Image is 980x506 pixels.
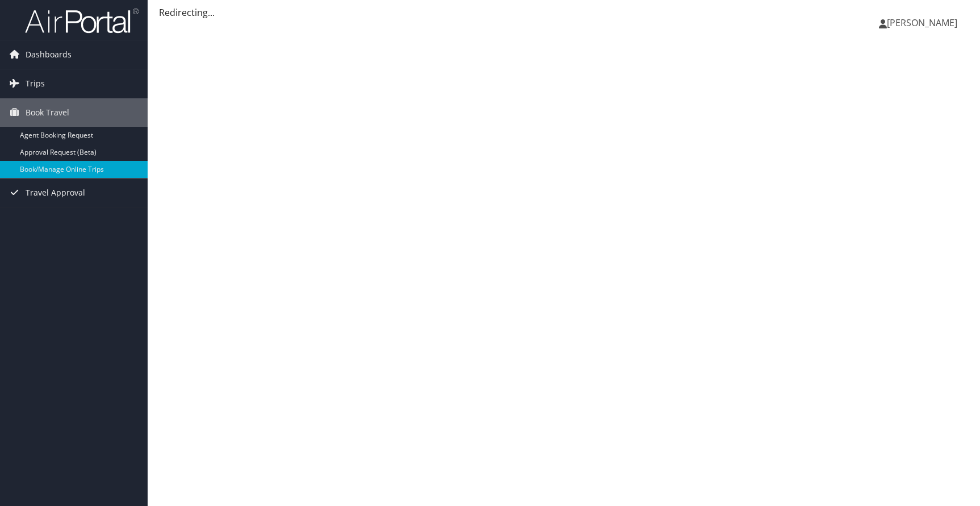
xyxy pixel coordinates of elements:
[26,98,69,127] span: Book Travel
[26,40,72,69] span: Dashboards
[26,69,45,98] span: Trips
[887,16,957,29] span: [PERSON_NAME]
[879,6,969,40] a: [PERSON_NAME]
[25,7,139,34] img: airportal-logo.png
[26,179,85,207] span: Travel Approval
[159,6,969,19] div: Redirecting...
